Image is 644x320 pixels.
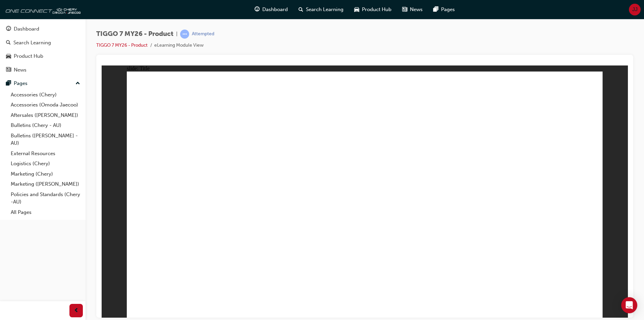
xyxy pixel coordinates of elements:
[75,79,80,88] span: up-icon
[6,40,11,46] span: search-icon
[8,90,83,100] a: Accessories (Chery)
[3,3,80,16] img: oneconnect
[441,6,455,13] span: Pages
[402,5,407,14] span: news-icon
[192,31,214,37] div: Attempted
[8,189,83,207] a: Policies and Standards (Chery -AU)
[13,39,51,47] div: Search Learning
[3,50,83,62] a: Product Hub
[293,3,349,16] a: search-iconSearch Learning
[3,37,83,49] a: Search Learning
[96,42,148,48] a: TIGGO 7 MY26 - Product
[621,297,637,313] div: Open Intercom Messenger
[362,6,391,13] span: Product Hub
[6,81,11,87] span: pages-icon
[3,23,83,35] a: Dashboard
[433,5,438,14] span: pages-icon
[349,3,397,16] a: car-iconProduct Hub
[8,131,83,148] a: Bulletins ([PERSON_NAME] - AU)
[6,67,11,73] span: news-icon
[154,42,204,49] li: eLearning Module View
[3,21,83,77] button: DashboardSearch LearningProduct HubNews
[8,110,83,121] a: Aftersales ([PERSON_NAME])
[14,52,43,60] div: Product Hub
[6,53,11,59] span: car-icon
[397,3,428,16] a: news-iconNews
[176,30,177,38] span: |
[306,6,343,13] span: Search Learning
[14,80,28,87] div: Pages
[14,25,39,33] div: Dashboard
[8,120,83,131] a: Bulletins (Chery - AU)
[629,4,641,15] button: JJ
[299,5,303,14] span: search-icon
[255,5,260,14] span: guage-icon
[8,179,83,189] a: Marketing ([PERSON_NAME])
[6,26,11,32] span: guage-icon
[8,158,83,169] a: Logistics (Chery)
[96,30,173,38] span: TIGGO 7 MY26 - Product
[8,100,83,110] a: Accessories (Omoda Jaecoo)
[3,77,83,90] button: Pages
[249,3,293,16] a: guage-iconDashboard
[74,307,79,315] span: prev-icon
[180,30,189,39] span: learningRecordVerb_ATTEMPT-icon
[428,3,460,16] a: pages-iconPages
[8,207,83,218] a: All Pages
[262,6,288,13] span: Dashboard
[14,66,26,74] div: News
[3,64,83,76] a: News
[632,6,638,13] span: JJ
[410,6,423,13] span: News
[354,5,359,14] span: car-icon
[8,148,83,159] a: External Resources
[8,169,83,179] a: Marketing (Chery)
